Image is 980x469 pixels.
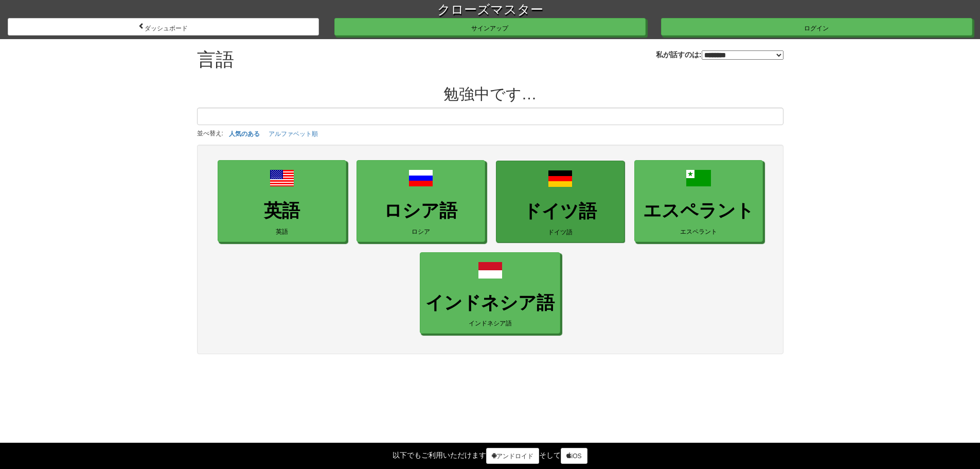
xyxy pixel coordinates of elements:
[643,200,754,220] font: エスペラント
[145,24,188,31] font: ダッシュボード
[486,448,539,464] a: アンドロイド
[571,453,581,460] font: iOS
[561,448,587,464] a: iOS
[276,228,288,235] font: 英語
[804,24,829,31] font: ログイン
[265,128,321,140] button: アルファベット順
[334,18,646,36] a: サインアップ
[357,160,485,242] a: ロシア語ロシア
[264,200,300,220] font: 英語
[656,50,702,59] font: 私が話すのは:
[197,130,223,137] font: 並べ替え:
[425,292,555,312] font: インドネシア語
[197,49,234,70] font: 言語
[496,453,533,460] font: アンドロイド
[548,228,573,235] font: ドイツ語
[393,451,486,459] font: 以下でもご利用いただけます
[661,18,972,36] a: ログイン
[218,160,346,242] a: 英語英語
[680,228,717,235] font: エスペラント
[539,451,561,459] font: そして
[702,50,783,60] select: 私が話すのは:
[496,161,625,242] a: ドイツ語ドイツ語
[471,24,508,31] font: サインアップ
[523,201,597,221] font: ドイツ語
[384,200,457,220] font: ロシア語
[412,228,430,235] font: ロシア
[226,128,263,140] button: 人気のある
[634,160,763,242] a: エスペラントエスペラント
[469,319,512,326] font: インドネシア語
[443,85,537,102] font: 勉強中です…
[269,130,318,137] font: アルファベット順
[229,130,260,137] font: 人気のある
[8,18,319,36] a: ダッシュボード
[420,252,560,334] a: インドネシア語インドネシア語
[437,1,543,16] font: クローズマスター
